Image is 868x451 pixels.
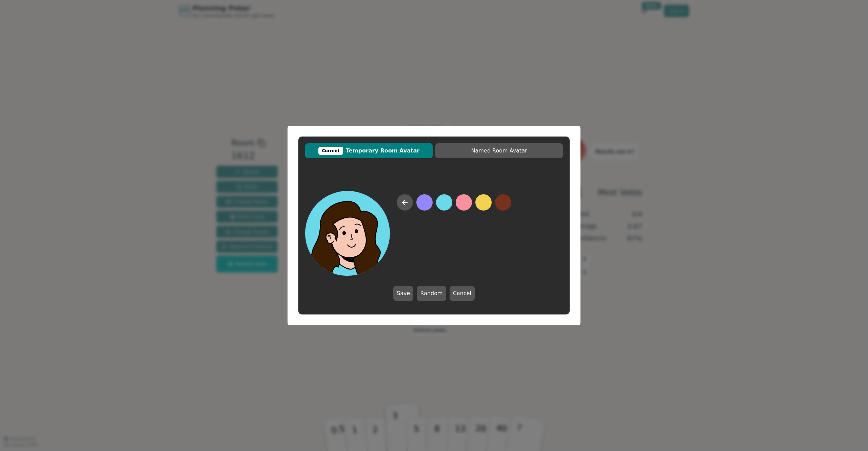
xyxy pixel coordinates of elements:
button: Named Room Avatar [435,143,563,158]
button: Save [393,286,413,301]
span: Temporary Room Avatar [309,147,429,155]
span: Named Room Avatar [439,147,559,155]
button: Cancel [450,286,475,301]
div: Current [318,147,343,155]
button: Random [417,286,446,301]
button: CurrentTemporary Room Avatar [305,143,433,158]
